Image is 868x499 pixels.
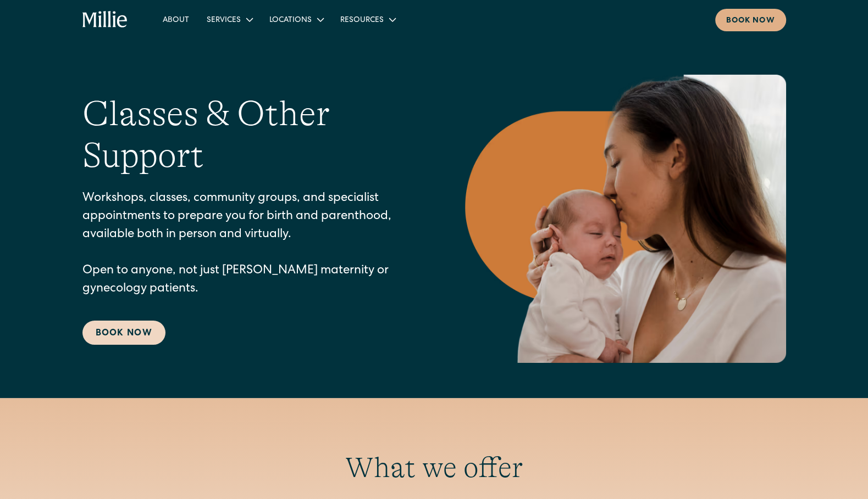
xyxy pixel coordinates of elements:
div: Locations [261,10,331,29]
img: Mother kissing her newborn on the forehead, capturing a peaceful moment of love and connection in... [465,75,786,363]
div: Resources [331,10,403,29]
div: Locations [269,15,312,26]
div: Resources [340,15,384,26]
h1: Classes & Other Support [82,93,421,177]
h2: What we offer [82,451,786,485]
a: Book now [715,9,786,31]
div: Book now [726,15,775,27]
a: home [82,11,128,29]
div: Services [207,15,241,26]
a: About [154,10,198,29]
div: Services [198,10,261,29]
a: Book Now [82,321,165,345]
p: Workshops, classes, community groups, and specialist appointments to prepare you for birth and pa... [82,190,421,299]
